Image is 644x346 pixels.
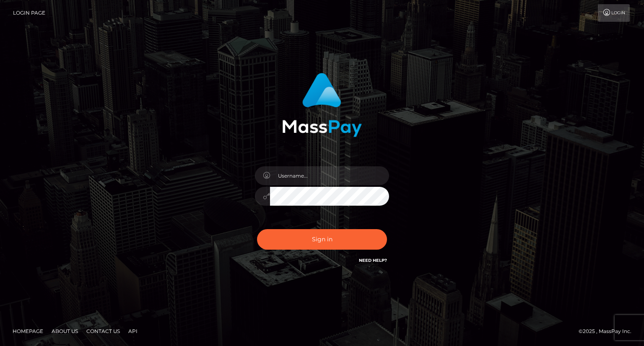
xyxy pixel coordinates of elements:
a: Login [598,4,630,22]
div: © 2025 , MassPay Inc. [579,327,638,336]
input: Username... [270,166,389,185]
a: Homepage [9,325,47,338]
button: Sign in [257,229,387,250]
a: Need Help? [359,258,387,263]
img: MassPay Login [282,73,362,137]
a: API [125,325,141,338]
a: Login Page [13,4,45,22]
a: Contact Us [83,325,123,338]
a: About Us [48,325,81,338]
